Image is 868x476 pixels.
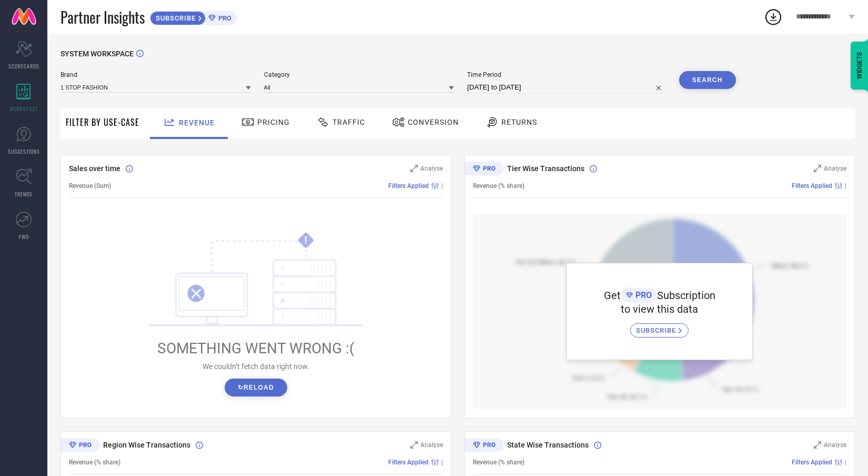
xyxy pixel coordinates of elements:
a: SUBSCRIBEPRO [150,8,237,25]
span: Region Wise Transactions [103,441,190,449]
button: ↻Reload [225,379,287,396]
tspan: ! [305,234,307,246]
span: SUGGESTIONS [8,147,40,155]
span: to view this data [621,303,698,315]
span: SOMETHING WENT WRONG :( [157,340,355,357]
span: SUBSCRIBE [150,14,198,22]
span: Brand [60,71,251,78]
span: TRENDS [15,190,33,198]
span: SYSTEM WORKSPACE [60,49,134,58]
span: Traffic [332,118,365,126]
svg: Zoom [410,165,418,172]
span: Tier Wise Transactions [507,164,584,173]
span: Partner Insights [60,6,145,28]
svg: Zoom [814,165,821,172]
span: We couldn’t fetch data right now. [203,362,309,371]
svg: Zoom [410,441,418,449]
span: Time Period [467,71,666,78]
div: Premium [465,438,503,454]
span: Revenue (% share) [473,182,524,190]
span: Revenue [179,118,215,127]
span: Pricing [257,118,290,126]
span: SCORECARDS [8,62,39,70]
span: Filters Applied [792,459,832,466]
span: PRO [633,290,652,300]
div: Open download list [764,7,783,26]
span: Revenue (% share) [69,459,120,466]
span: Analyse [824,165,846,172]
span: PRO [216,14,231,22]
span: Conversion [408,118,459,126]
div: Premium [465,162,503,177]
span: Analyse [824,441,846,449]
span: SUBSCRIBE [636,326,679,334]
span: State Wise Transactions [507,441,589,449]
span: | [845,459,846,466]
div: Premium [60,438,99,454]
span: Revenue (% share) [473,459,524,466]
a: SUBSCRIBE [630,315,689,338]
span: FWD [19,233,29,241]
span: Analyse [420,441,443,449]
span: Category [264,71,455,78]
svg: Zoom [814,441,821,449]
span: Filters Applied [388,182,429,190]
span: | [441,459,443,466]
span: Filter By Use-Case [66,116,139,128]
span: | [845,182,846,190]
span: Analyse [420,165,443,172]
span: | [441,182,443,190]
span: WORKSPACE [9,105,38,113]
span: Filters Applied [792,182,832,190]
span: Filters Applied [388,459,429,466]
button: Search [679,71,736,89]
span: Returns [501,118,537,126]
span: Revenue (Sum) [69,182,111,190]
span: Sales over time [69,164,120,173]
span: Subscription [657,289,715,302]
span: Get [604,289,621,302]
input: Select time period [467,81,666,94]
